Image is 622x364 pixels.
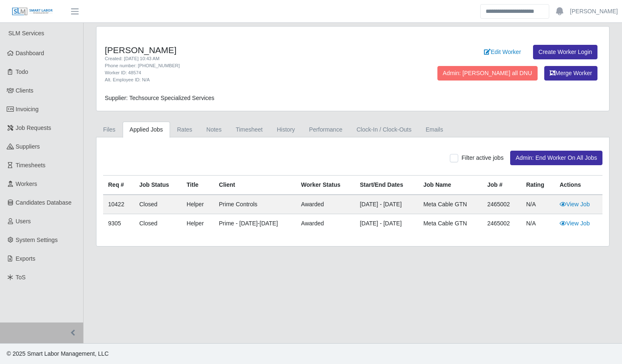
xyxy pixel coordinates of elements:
span: Invoicing [16,106,39,112]
a: History [270,122,302,138]
span: ToS [16,274,26,281]
button: Admin: [PERSON_NAME] all DNU [437,66,538,81]
td: 9305 [103,214,134,233]
td: 2465002 [482,214,521,233]
th: Req # [103,176,134,195]
th: Job Status [134,176,182,195]
td: Meta Cable GTN [418,214,482,233]
span: Timesheets [16,162,46,169]
a: Files [96,122,123,138]
th: Job Name [418,176,482,195]
div: Alt. Employee ID: N/A [105,76,389,83]
td: N/A [521,214,554,233]
td: Helper [182,195,214,214]
a: Emails [419,122,450,138]
span: Workers [16,181,37,187]
a: Clock-In / Clock-Outs [349,122,418,138]
h4: [PERSON_NAME] [105,45,389,55]
a: View Job [560,201,590,208]
td: 2465002 [482,195,521,214]
button: Merge Worker [544,66,597,81]
th: Rating [521,176,554,195]
a: Edit Worker [479,45,526,59]
input: Search [480,4,549,19]
a: Performance [302,122,349,138]
td: 10422 [103,195,134,214]
span: Clients [16,87,34,94]
a: Timesheet [229,122,270,138]
th: Job # [482,176,521,195]
span: Todo [16,68,28,75]
th: Title [182,176,214,195]
td: [DATE] - [DATE] [355,195,418,214]
div: Worker ID: 48574 [105,69,389,76]
span: Job Requests [16,125,52,131]
th: Start/End Dates [355,176,418,195]
span: © 2025 Smart Labor Management, LLC [7,350,109,357]
td: Helper [182,214,214,233]
td: Closed [134,214,182,233]
span: Supplier: Techsource Specialized Services [105,95,215,101]
td: N/A [521,195,554,214]
td: awarded [296,214,355,233]
span: Exports [16,255,35,262]
td: Closed [134,195,182,214]
td: [DATE] - [DATE] [355,214,418,233]
a: Notes [199,122,229,138]
a: Create Worker Login [533,45,597,59]
span: Dashboard [16,50,44,56]
th: Actions [555,176,602,195]
span: System Settings [16,237,58,243]
span: Users [16,218,31,225]
td: Prime Controls [214,195,296,214]
div: Created: [DATE] 10:43 AM [105,55,389,62]
a: Applied Jobs [123,122,170,138]
span: Suppliers [16,143,40,150]
span: Filter active jobs [462,154,504,161]
span: Candidates Database [16,199,72,206]
td: Prime - [DATE]-[DATE] [214,214,296,233]
a: View Job [560,220,590,227]
img: SLM Logo [12,7,53,16]
a: [PERSON_NAME] [570,7,618,16]
span: SLM Services [8,30,44,37]
td: Meta Cable GTN [418,195,482,214]
a: Rates [170,122,200,138]
th: Client [214,176,296,195]
button: Admin: End Worker On All Jobs [510,151,602,165]
div: Phone number: [PHONE_NUMBER] [105,62,389,69]
th: Worker Status [296,176,355,195]
td: awarded [296,195,355,214]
